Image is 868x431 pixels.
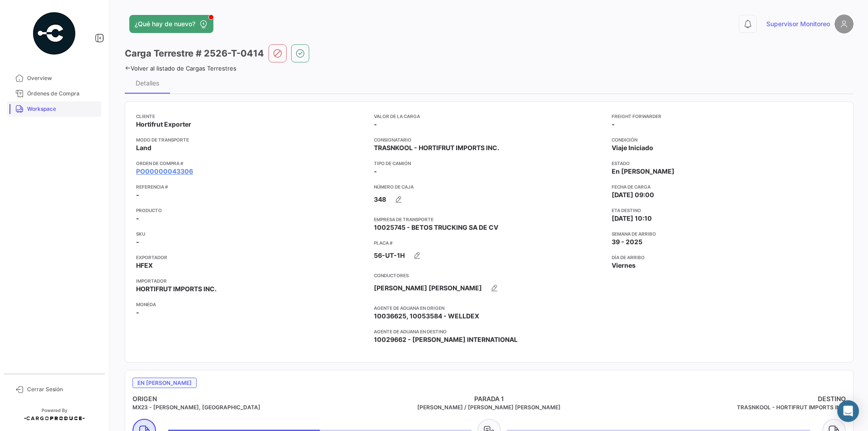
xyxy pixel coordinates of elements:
app-card-info-title: Cliente [136,113,367,120]
a: Órdenes de Compra [7,86,101,101]
span: HORTIFRUT IMPORTS INC. [136,284,217,294]
app-card-info-title: Modo de Transporte [136,136,367,143]
span: HFEX [136,261,153,270]
span: [PERSON_NAME] [PERSON_NAME] [374,284,482,293]
span: Cerrar Sesión [27,385,98,393]
span: Viernes [612,261,636,270]
span: - [374,167,377,176]
app-card-info-title: Importador [136,277,367,284]
img: powered-by.png [32,11,77,56]
a: Overview [7,71,101,86]
div: Abrir Intercom Messenger [837,400,859,422]
span: Hortifrut Exporter [136,120,191,129]
h5: [PERSON_NAME] / [PERSON_NAME] [PERSON_NAME] [370,403,608,412]
app-card-info-title: Agente de Aduana en Origen [374,304,604,312]
button: ¿Qué hay de nuevo? [129,15,213,33]
span: TRASNKOOL - HORTIFRUT IMPORTS INC. [374,143,499,152]
h4: PARADA 1 [370,394,608,403]
span: - [136,308,139,317]
app-card-info-title: Orden de Compra # [136,160,367,167]
app-card-info-title: Consignatario [374,136,604,143]
span: Órdenes de Compra [27,90,98,98]
app-card-info-title: Freight Forwarder [612,113,842,120]
span: 10025745 - BETOS TRUCKING SA DE CV [374,223,498,232]
span: Overview [27,74,98,82]
span: En [PERSON_NAME] [612,167,675,176]
app-card-info-title: Número de Caja [374,183,604,190]
app-card-info-title: Empresa de Transporte [374,216,604,223]
span: [DATE] 10:10 [612,214,652,223]
span: 39 - 2025 [612,237,642,246]
span: Workspace [27,105,98,113]
a: Volver al listado de Cargas Terrestres [125,65,236,72]
span: 10036625, 10053584 - WELLDEX [374,312,479,321]
span: 56-UT-1H [374,251,405,260]
span: [DATE] 09:00 [612,190,654,199]
a: Workspace [7,101,101,117]
h4: DESTINO [608,394,846,403]
span: Supervisor Monitoreo [766,19,830,28]
span: - [374,120,377,129]
app-card-info-title: ETA Destino [612,207,842,214]
app-card-info-title: Moneda [136,301,367,308]
app-card-info-title: Exportador [136,254,367,261]
app-card-info-title: SKU [136,230,367,237]
span: 10029662 - [PERSON_NAME] INTERNATIONAL [374,335,518,344]
span: Viaje Iniciado [612,143,653,152]
app-card-info-title: Semana de Arribo [612,230,842,237]
app-card-info-title: Condición [612,136,842,143]
app-card-info-title: Agente de Aduana en Destino [374,328,604,335]
app-card-info-title: Fecha de carga [612,183,842,190]
span: Land [136,143,151,152]
app-card-info-title: Referencia # [136,183,367,190]
h5: MX23 - [PERSON_NAME], [GEOGRAPHIC_DATA] [132,403,370,412]
app-card-info-title: Placa # [374,239,604,246]
a: PO00000043306 [136,167,193,176]
app-card-info-title: Conductores [374,272,604,279]
span: - [136,190,139,199]
div: Detalles [136,79,159,87]
span: 348 [374,195,386,204]
h4: ORIGEN [132,394,370,403]
span: ¿Qué hay de nuevo? [135,19,195,28]
h5: TRASNKOOL - HORTIFRUT IMPORTS INC. [608,403,846,412]
app-card-info-title: Estado [612,160,842,167]
app-card-info-title: Tipo de Camión [374,160,604,167]
h3: Carga Terrestre # 2526-T-0414 [125,47,264,60]
span: - [612,120,615,129]
img: placeholder-user.png [835,14,854,33]
span: En [PERSON_NAME] [132,378,197,388]
span: - [136,237,139,246]
app-card-info-title: Valor de la Carga [374,113,604,120]
app-card-info-title: Producto [136,207,367,214]
span: - [136,214,139,223]
app-card-info-title: Día de Arribo [612,254,842,261]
